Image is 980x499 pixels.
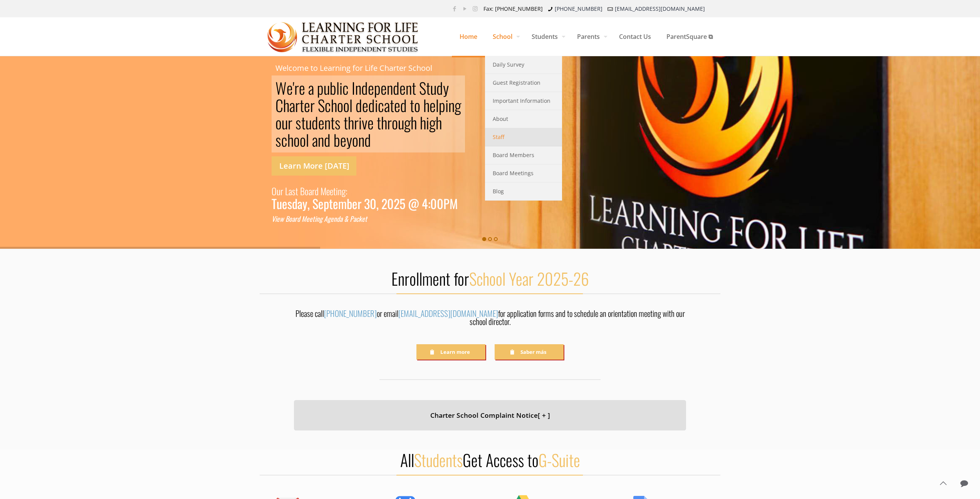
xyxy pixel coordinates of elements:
[327,214,331,224] div: g
[437,199,443,208] div: 0
[485,110,562,128] a: About
[392,114,398,131] div: o
[340,214,342,224] div: a
[318,199,324,208] div: e
[555,5,602,12] a: [PHONE_NUMBER]
[387,79,393,97] div: n
[408,199,419,208] div: @
[615,5,705,12] a: [EMAIL_ADDRESS][DOMAIN_NAME]
[659,17,720,56] a: ParentSquare ⧉
[292,183,295,199] div: s
[485,25,524,48] span: School
[289,183,292,199] div: a
[324,79,330,97] div: u
[272,183,277,199] div: O
[404,114,411,131] div: g
[350,214,353,224] div: P
[324,199,329,208] div: p
[493,168,534,178] span: Board Meetings
[493,150,534,160] span: Board Members
[295,97,300,114] div: r
[429,114,436,131] div: g
[318,131,324,149] div: n
[275,64,432,72] rs-layer: Welcome to Learning for Life Charter School
[365,214,367,224] div: t
[277,214,280,224] div: e
[295,214,297,224] div: r
[376,199,379,208] div: ,
[436,97,439,114] div: l
[606,5,614,12] i: mail
[326,183,330,199] div: e
[302,199,307,208] div: y
[272,214,367,224] a: View Board Meeting Agenda & Packet
[293,79,294,97] div: '
[353,214,356,224] div: a
[461,5,469,12] a: YouTube icon
[485,146,562,164] a: Board Members
[381,199,387,208] div: 2
[348,114,354,131] div: h
[325,97,331,114] div: c
[455,97,461,114] div: g
[331,114,335,131] div: t
[310,97,315,114] div: r
[416,344,485,359] a: Learn more
[399,79,406,97] div: e
[493,132,504,142] span: Staff
[335,114,341,131] div: s
[306,131,309,149] div: l
[292,199,297,208] div: d
[302,214,306,224] div: M
[315,214,316,224] div: i
[485,128,562,146] a: Staff
[367,114,374,131] div: e
[423,97,430,114] div: h
[321,183,326,199] div: M
[260,268,720,288] h2: Enrollment for
[346,131,352,149] div: y
[344,214,348,224] div: &
[324,131,331,149] div: d
[287,131,294,149] div: h
[390,97,394,114] div: t
[267,17,419,56] a: Learning for Life Charter School
[471,5,479,12] a: Instagram icon
[324,307,377,319] a: [PHONE_NUMBER]
[289,97,295,114] div: a
[285,183,289,199] div: L
[315,183,319,199] div: d
[347,199,352,208] div: b
[309,214,312,224] div: e
[342,183,346,199] div: g
[312,214,315,224] div: t
[411,114,417,131] div: h
[485,183,562,201] a: Blog
[410,97,414,114] div: t
[493,78,540,88] span: Guest Registration
[300,183,305,199] div: B
[272,199,277,208] div: T
[384,97,390,114] div: a
[370,199,376,208] div: 0
[485,164,562,183] a: Board Meetings
[272,214,275,224] div: V
[400,97,407,114] div: d
[611,25,659,48] span: Contact Us
[330,183,333,199] div: e
[436,114,442,131] div: h
[935,475,951,491] a: Back to top icon
[346,183,347,199] div: :
[333,183,336,199] div: t
[430,97,436,114] div: e
[439,97,445,114] div: p
[362,114,367,131] div: v
[569,17,611,56] a: Parents
[436,79,443,97] div: d
[375,97,378,114] div: i
[443,79,449,97] div: y
[387,114,392,131] div: r
[318,114,324,131] div: e
[309,183,312,199] div: a
[356,214,359,224] div: c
